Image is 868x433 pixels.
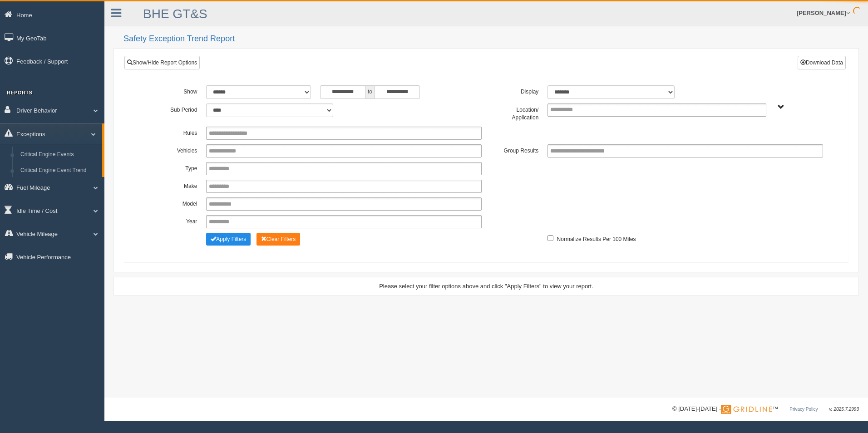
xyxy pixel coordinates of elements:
label: Sub Period [145,103,202,114]
button: Change Filter Options [206,233,251,246]
a: Show/Hide Report Options [124,56,200,69]
span: v. 2025.7.2993 [829,407,859,412]
label: Year [145,215,202,226]
label: Normalize Results Per 100 Miles [557,233,636,244]
button: Change Filter Options [256,233,301,246]
button: Download Data [798,56,846,69]
h2: Safety Exception Trend Report [123,34,859,44]
a: Critical Engine Events [16,147,102,163]
img: Gridline [721,405,772,414]
label: Make [145,180,202,191]
label: Model [145,197,202,208]
label: Vehicles [145,144,202,155]
span: to [365,85,375,99]
div: © [DATE]-[DATE] - ™ [672,404,859,414]
a: Privacy Policy [789,407,818,412]
label: Type [145,162,202,173]
a: Critical Engine Event Trend [16,162,102,179]
label: Group Results [486,144,543,155]
label: Display [486,85,543,96]
label: Location/ Application [486,103,543,122]
label: Show [145,85,202,96]
label: Rules [145,127,202,138]
a: BHE GT&S [143,7,207,21]
div: Please select your filter options above and click "Apply Filters" to view your report. [122,282,851,290]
